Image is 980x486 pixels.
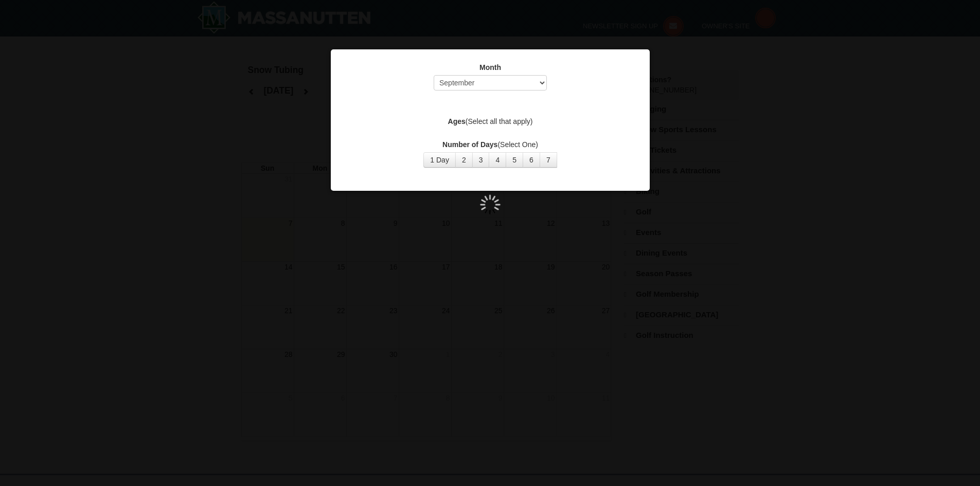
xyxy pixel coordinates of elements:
[455,152,472,168] button: 2
[489,152,506,168] button: 4
[506,152,523,168] button: 5
[479,63,501,71] strong: Month
[480,194,501,215] img: wait gif
[472,152,489,168] button: 3
[539,152,557,168] button: 7
[442,140,497,149] strong: Number of Days
[344,116,637,127] label: (Select all that apply)
[344,139,637,150] label: (Select One)
[523,152,540,168] button: 6
[423,152,456,168] button: 1 Day
[448,117,465,125] strong: Ages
